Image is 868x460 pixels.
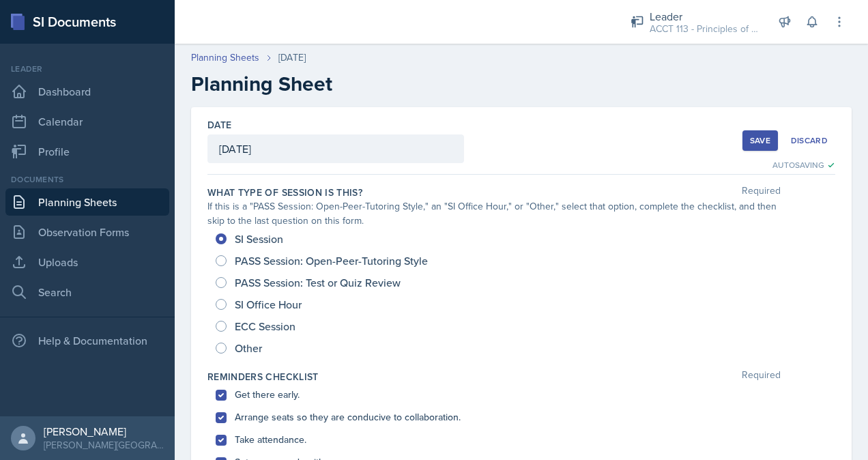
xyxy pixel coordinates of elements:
[772,159,835,171] div: Autosaving
[278,51,306,65] div: [DATE]
[207,186,362,199] label: What type of session is this?
[191,72,852,96] h2: Planning Sheet
[742,130,778,151] button: Save
[5,188,169,216] a: Planning Sheets
[44,425,164,438] div: [PERSON_NAME]
[5,108,169,135] a: Calendar
[235,254,428,268] span: PASS Session: Open-Peer-Tutoring Style
[191,51,259,65] a: Planning Sheets
[5,138,169,165] a: Profile
[44,438,164,452] div: [PERSON_NAME][GEOGRAPHIC_DATA]
[783,130,835,151] button: Discard
[235,298,302,311] span: SI Office Hour
[235,232,283,246] span: SI Session
[207,199,781,228] div: If this is a "PASS Session: Open-Peer-Tutoring Style," an "SI Office Hour," or "Other," select th...
[5,218,169,246] a: Observation Forms
[5,63,169,75] div: Leader
[235,388,300,402] label: Get there early.
[235,319,295,333] span: ECC Session
[650,22,759,36] div: ACCT 113 - Principles of Accounting I / Fall 2025
[650,8,759,25] div: Leader
[5,248,169,276] a: Uploads
[791,135,828,146] div: Discard
[5,278,169,306] a: Search
[750,135,770,146] div: Save
[742,186,781,199] span: Required
[5,78,169,105] a: Dashboard
[235,410,461,425] label: Arrange seats so they are conducive to collaboration.
[5,173,169,186] div: Documents
[207,370,319,384] label: Reminders Checklist
[207,118,231,132] label: Date
[235,276,401,289] span: PASS Session: Test or Quiz Review
[742,370,781,384] span: Required
[5,327,169,354] div: Help & Documentation
[235,433,306,447] label: Take attendance.
[235,341,262,355] span: Other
